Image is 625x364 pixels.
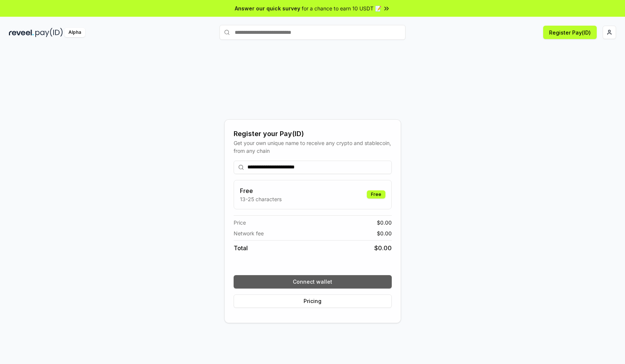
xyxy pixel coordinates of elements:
span: $ 0.00 [374,244,392,252]
h3: Free [240,186,282,195]
p: 13-25 characters [240,195,282,203]
div: Get your own unique name to receive any crypto and stablecoin, from any chain [234,139,392,155]
div: Free [367,190,385,199]
span: $ 0.00 [377,219,392,226]
span: $ 0.00 [377,229,392,237]
button: Connect wallet [234,275,392,289]
div: Register your Pay(ID) [234,129,392,139]
img: reveel_dark [9,28,34,37]
span: Total [234,244,248,252]
div: Alpha [64,28,85,37]
span: for a chance to earn 10 USDT 📝 [302,4,381,12]
button: Register Pay(ID) [543,26,597,39]
img: pay_id [35,28,63,37]
button: Pricing [234,294,392,308]
span: Answer our quick survey [235,4,300,12]
span: Price [234,219,246,226]
span: Network fee [234,229,264,237]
